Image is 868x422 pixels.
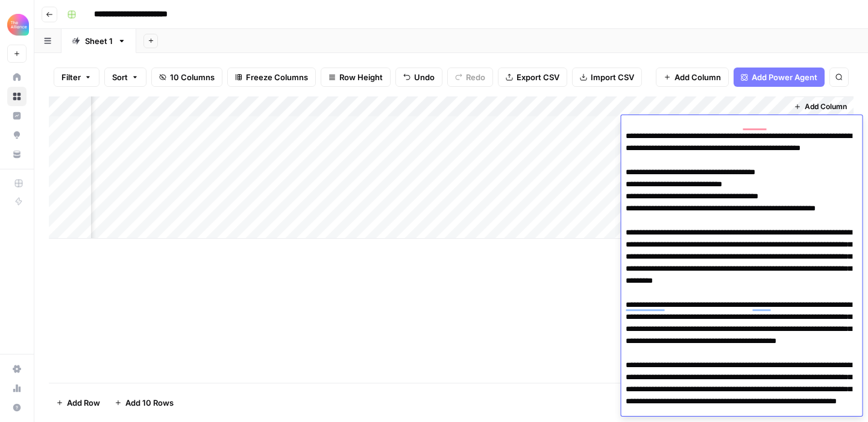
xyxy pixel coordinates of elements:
a: Your Data [7,145,27,164]
span: 10 Columns [170,71,215,83]
button: Import CSV [572,68,642,87]
div: Sheet 1 [85,35,113,47]
button: Freeze Columns [227,68,316,87]
button: Add 10 Rows [107,393,181,412]
a: Settings [7,359,27,379]
span: Add Column [675,71,721,83]
button: Filter [54,68,99,87]
span: Freeze Columns [246,71,308,83]
span: Add Power Agent [752,71,817,83]
button: Add Power Agent [734,68,825,87]
button: Undo [395,68,442,87]
button: Add Row [49,393,107,412]
a: Usage [7,379,27,398]
a: Sheet 1 [61,29,136,53]
span: Add 10 Rows [125,397,174,409]
span: Filter [61,71,81,83]
a: Browse [7,87,27,106]
span: Add Column [805,101,847,112]
span: Undo [414,71,435,83]
span: Add Row [67,397,100,409]
span: Row Height [339,71,383,83]
button: Sort [104,68,146,87]
button: Row Height [321,68,391,87]
span: Export CSV [517,71,559,83]
a: Opportunities [7,125,27,145]
button: Workspace: Alliance [7,10,27,40]
button: Add Column [656,68,729,87]
button: Export CSV [498,68,567,87]
button: 10 Columns [151,68,222,87]
a: Insights [7,106,27,125]
a: Home [7,68,27,87]
span: Import CSV [591,71,634,83]
span: Sort [112,71,128,83]
button: Add Column [789,99,852,115]
button: Redo [447,68,493,87]
span: Redo [466,71,485,83]
img: Alliance Logo [7,14,29,36]
button: Help + Support [7,398,27,417]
